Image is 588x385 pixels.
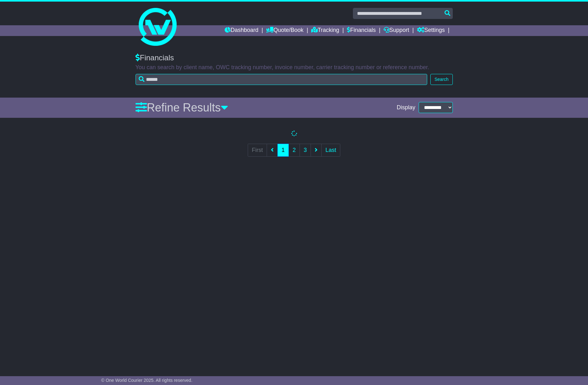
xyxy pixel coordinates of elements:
[136,53,453,63] div: Financials
[311,25,339,36] a: Tracking
[384,25,409,36] a: Support
[136,101,228,114] a: Refine Results
[321,144,340,157] a: Last
[136,64,453,71] p: You can search by client name, OWC tracking number, invoice number, carrier tracking number or re...
[277,144,289,157] a: 1
[430,74,452,85] button: Search
[225,25,258,36] a: Dashboard
[417,25,445,36] a: Settings
[397,104,415,111] span: Display
[266,25,303,36] a: Quote/Book
[288,144,300,157] a: 2
[101,378,192,383] span: © One World Courier 2025. All rights reserved.
[300,144,311,157] a: 3
[347,25,376,36] a: Financials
